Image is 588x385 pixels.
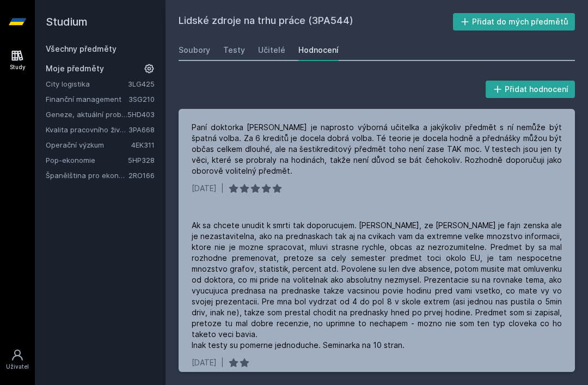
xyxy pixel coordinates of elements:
[192,122,562,176] div: Paní doktorka [PERSON_NAME] je naprosto výborná učitelka a jakýkoliv předmět s ní nemůže být špat...
[128,171,155,180] a: 2RO166
[128,156,155,164] a: 5HP328
[128,80,155,88] a: 3LG425
[46,44,117,53] a: Všechny předměty
[46,155,128,166] a: Pop-ekonomie
[128,125,155,134] a: 3PA668
[46,139,131,150] a: Operační výzkum
[46,170,128,181] a: Španělština pro ekonomy - středně pokročilá úroveň 2 (B1)
[221,357,224,368] div: |
[258,39,285,61] a: Učitelé
[46,94,128,105] a: Finanční management
[179,13,453,30] h2: Lidské zdroje na trhu práce (3PA544)
[131,140,155,149] a: 4EK311
[221,183,224,194] div: |
[258,45,285,56] div: Učitelé
[298,45,339,56] div: Hodnocení
[10,63,26,71] div: Study
[46,109,127,120] a: Geneze, aktuální problémy a budoucnost Evropské unie
[486,81,575,98] button: Přidat hodnocení
[46,63,104,74] span: Moje předměty
[46,78,128,89] a: City logistika
[128,95,155,103] a: 3SG210
[179,45,210,56] div: Soubory
[46,124,128,135] a: Kvalita pracovního života (anglicky)
[453,13,575,30] button: Přidat do mých předmětů
[223,39,245,61] a: Testy
[223,45,245,56] div: Testy
[6,363,29,371] div: Uživatel
[2,343,33,376] a: Uživatel
[192,183,217,194] div: [DATE]
[192,357,217,368] div: [DATE]
[2,44,33,77] a: Study
[127,110,155,119] a: 5HD403
[192,220,562,351] div: Ak sa chcete unudit k smrti tak doporucujem. [PERSON_NAME], ze [PERSON_NAME] je fajn zenska ale j...
[179,39,210,61] a: Soubory
[298,39,339,61] a: Hodnocení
